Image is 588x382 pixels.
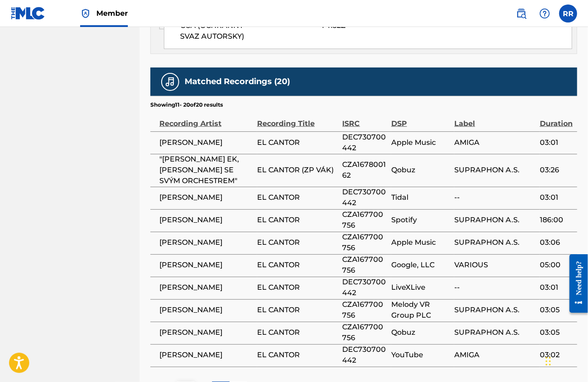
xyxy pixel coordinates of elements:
[391,238,450,248] span: Apple Music
[159,193,253,203] span: [PERSON_NAME]
[159,283,253,293] span: [PERSON_NAME]
[454,109,535,129] div: Label
[257,238,338,248] span: EL CANTOR
[391,283,450,293] span: LiveXLive
[343,187,387,209] span: DEC730700442
[391,215,450,226] span: Spotify
[180,20,258,42] span: OSA (OCHRANNY SVAZ AUTORSKY)
[454,283,535,293] span: --
[536,4,554,22] div: Help
[454,193,535,203] span: --
[185,76,290,87] h5: Matched Recordings (20)
[96,8,128,18] span: Member
[257,109,338,129] div: Recording Title
[540,350,573,361] span: 03:02
[159,137,253,148] span: [PERSON_NAME]
[257,165,338,176] span: EL CANTOR (ZP VÁK)
[391,328,450,338] span: Qobuz
[540,328,573,338] span: 03:05
[454,328,535,338] span: SUPRAPHON A.S.
[454,215,535,226] span: SUPRAPHON A.S.
[343,210,387,231] span: CZA167700756
[391,260,450,271] span: Google, LLC
[391,137,450,148] span: Apple Music
[540,193,573,203] span: 03:01
[540,238,573,248] span: 03:06
[343,160,387,181] span: CZA167800162
[563,247,588,320] iframe: Resource Center
[80,8,91,19] img: Top Rightsholder
[165,76,176,87] img: Matched Recordings
[159,260,253,271] span: [PERSON_NAME]
[391,109,450,129] div: DSP
[539,8,550,19] img: help
[343,109,387,129] div: ISRC
[343,345,387,366] span: DEC730700442
[391,193,450,203] span: Tidal
[391,300,450,321] span: Melody VR Group PLC
[540,260,573,271] span: 05:00
[343,322,387,344] span: CZA167700756
[257,260,338,271] span: EL CANTOR
[257,305,338,316] span: EL CANTOR
[159,328,253,338] span: [PERSON_NAME]
[454,305,535,316] span: SUPRAPHON A.S.
[454,350,535,361] span: AMIGA
[559,4,577,22] div: User Menu
[159,215,253,226] span: [PERSON_NAME]
[543,339,588,382] iframe: Chat Widget
[391,165,450,176] span: Qobuz
[516,8,527,19] img: search
[343,255,387,276] span: CZA167700756
[540,165,573,176] span: 03:26
[540,305,573,316] span: 03:05
[159,238,253,248] span: [PERSON_NAME]
[540,109,573,129] div: Duration
[257,215,338,226] span: EL CANTOR
[540,283,573,293] span: 03:01
[454,137,535,148] span: AMIGA
[150,101,223,109] p: Showing 11 - 20 of 20 results
[257,283,338,293] span: EL CANTOR
[343,132,387,153] span: DEC730700442
[391,350,450,361] span: YouTube
[512,4,530,22] a: Public Search
[159,109,253,129] div: Recording Artist
[343,232,387,254] span: CZA167700756
[159,154,253,187] span: "[PERSON_NAME] EK, [PERSON_NAME] SE SVÝM ORCHESTREM"
[159,350,253,361] span: [PERSON_NAME]
[546,348,551,375] div: Drag
[540,215,573,226] span: 186:00
[159,305,253,316] span: [PERSON_NAME]
[454,238,535,248] span: SUPRAPHON A.S.
[257,350,338,361] span: EL CANTOR
[257,328,338,338] span: EL CANTOR
[343,277,387,299] span: DEC730700442
[11,7,45,20] img: MLC Logo
[257,193,338,203] span: EL CANTOR
[257,137,338,148] span: EL CANTOR
[540,137,573,148] span: 03:01
[454,260,535,271] span: VARIOUS
[454,165,535,176] span: SUPRAPHON A.S.
[343,300,387,321] span: CZA167700756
